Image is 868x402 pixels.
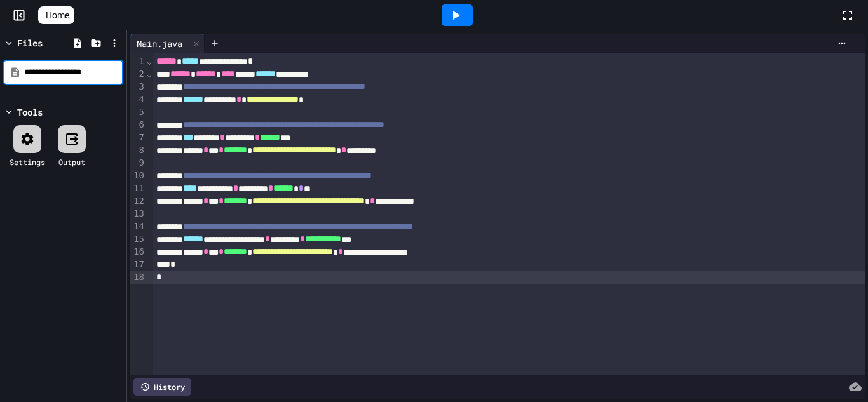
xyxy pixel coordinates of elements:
div: 14 [130,220,146,233]
div: Tools [17,105,43,119]
div: 2 [130,68,146,81]
div: 15 [130,233,146,246]
div: 1 [130,55,146,68]
div: 12 [130,195,146,208]
div: 6 [130,119,146,131]
span: Fold line [146,69,153,79]
div: 13 [130,208,146,220]
span: Home [46,9,69,22]
a: Home [38,6,74,24]
div: 8 [130,144,146,157]
div: Main.java [130,34,205,53]
div: Files [17,36,43,50]
div: 4 [130,93,146,106]
div: 10 [130,170,146,182]
div: 5 [130,106,146,119]
div: 3 [130,81,146,93]
div: Settings [10,156,45,168]
div: Main.java [130,37,189,50]
div: 11 [130,182,146,195]
span: Fold line [146,56,153,66]
div: 9 [130,157,146,170]
div: 7 [130,131,146,144]
div: History [133,378,191,396]
div: 17 [130,258,146,271]
div: 18 [130,271,146,284]
div: 16 [130,246,146,258]
div: Output [58,156,85,168]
